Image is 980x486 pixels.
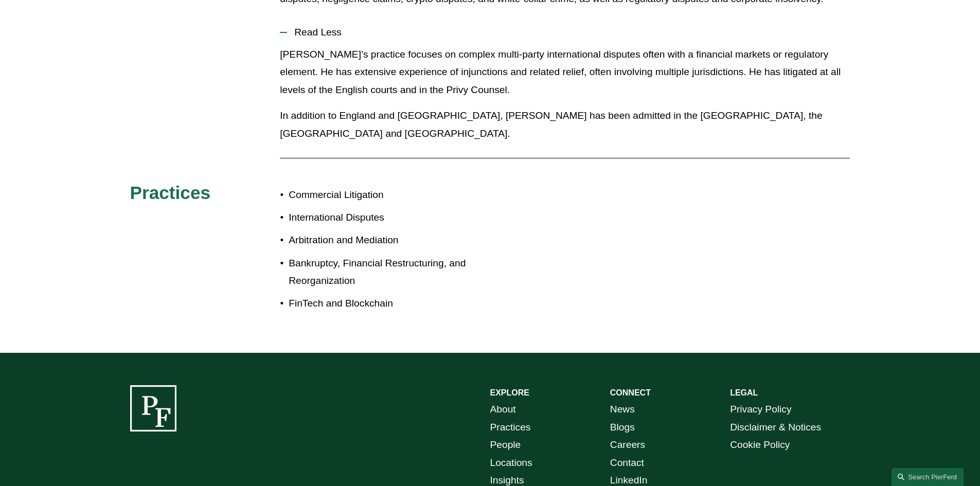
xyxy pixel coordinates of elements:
[287,27,850,38] span: Read Less
[289,186,490,204] p: Commercial Litigation
[490,436,521,454] a: People
[490,419,531,437] a: Practices
[610,419,635,437] a: Blogs
[730,436,790,454] a: Cookie Policy
[892,468,964,486] a: Search this site
[610,436,645,454] a: Careers
[280,46,850,99] p: [PERSON_NAME]’s practice focuses on complex multi-party international disputes often with a finan...
[130,183,211,203] span: Practices
[280,46,850,151] div: Read Less
[610,454,644,472] a: Contact
[289,209,490,227] p: International Disputes
[289,295,490,313] p: FinTech and Blockchain
[730,401,791,419] a: Privacy Policy
[280,107,850,142] p: In addition to England and [GEOGRAPHIC_DATA], [PERSON_NAME] has been admitted in the [GEOGRAPHIC_...
[490,401,516,419] a: About
[280,19,850,46] button: Read Less
[289,255,490,290] p: Bankruptcy, Financial Restructuring, and Reorganization
[730,419,821,437] a: Disclaimer & Notices
[289,231,490,249] p: Arbitration and Mediation
[490,454,532,472] a: Locations
[610,401,635,419] a: News
[490,388,529,397] strong: EXPLORE
[730,388,758,397] strong: LEGAL
[610,388,651,397] strong: CONNECT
